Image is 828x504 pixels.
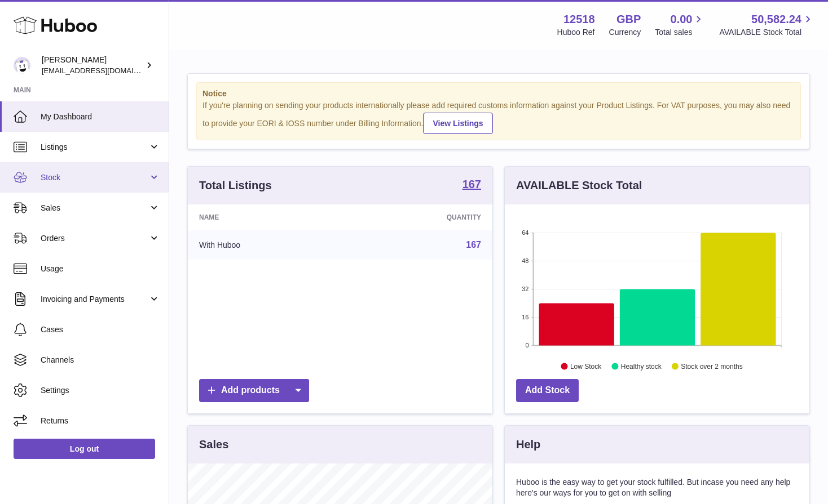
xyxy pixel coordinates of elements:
[522,229,528,236] text: 64
[466,240,481,249] a: 167
[719,27,814,38] span: AVAILABLE Stock Total
[557,27,595,38] div: Huboo Ref
[616,12,641,27] strong: GBP
[516,477,798,498] p: Huboo is the easy way to get your stock fulfilled. But incase you need any help here's our ways f...
[621,362,662,370] text: Healthy stock
[516,437,540,452] h3: Help
[41,233,148,244] span: Orders
[522,257,528,264] text: 48
[41,172,148,183] span: Stock
[41,385,160,396] span: Settings
[41,264,160,274] span: Usage
[525,342,528,349] text: 0
[349,204,492,230] th: Quantity
[199,379,309,402] a: Add products
[570,362,602,370] text: Low Stock
[41,294,148,305] span: Invoicing and Payments
[202,88,795,99] strong: Notice
[522,286,528,292] text: 32
[41,142,148,153] span: Listings
[719,12,814,38] a: 50,582.24 AVAILABLE Stock Total
[609,27,641,38] div: Currency
[41,203,148,213] span: Sales
[423,113,492,134] a: View Listings
[188,230,349,260] td: With Huboo
[199,437,228,452] h3: Sales
[14,439,155,459] a: Log out
[41,416,160,426] span: Returns
[463,179,481,190] strong: 167
[681,362,742,370] text: Stock over 2 months
[14,57,30,74] img: caitlin@fancylamp.co
[522,314,528,320] text: 16
[655,27,705,38] span: Total sales
[199,178,272,193] h3: Total Listings
[671,12,693,27] span: 0.00
[516,379,579,402] a: Add Stock
[41,111,160,122] span: My Dashboard
[41,324,160,335] span: Cases
[188,204,349,230] th: Name
[202,100,795,134] div: If you're planning on sending your products internationally please add required customs informati...
[42,55,143,76] div: [PERSON_NAME]
[463,179,481,192] a: 167
[655,12,705,38] a: 0.00 Total sales
[41,355,160,365] span: Channels
[516,178,642,193] h3: AVAILABLE Stock Total
[563,12,595,27] strong: 12518
[42,66,166,75] span: [EMAIL_ADDRESS][DOMAIN_NAME]
[751,12,801,27] span: 50,582.24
